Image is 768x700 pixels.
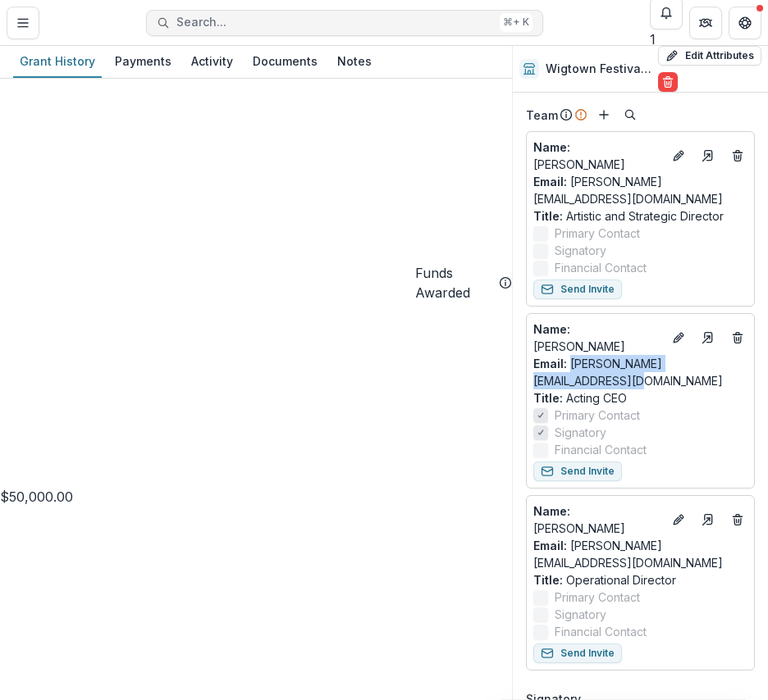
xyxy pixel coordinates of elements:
div: Activity [185,49,240,73]
span: Email: [533,175,567,189]
span: Title : [533,573,563,587]
span: Signatory [555,606,606,623]
button: Edit Attributes [658,46,761,66]
button: Edit [669,328,688,348]
div: Documents [246,49,324,73]
div: Grant History [13,49,102,73]
span: Signatory [555,424,606,441]
button: Edit [669,510,688,530]
button: Send Invite [533,461,622,481]
span: Financial Contact [555,259,647,276]
p: Artistic and Strategic Director [533,207,747,225]
span: Title : [533,391,563,405]
a: Name: [PERSON_NAME] [533,320,662,355]
a: Go to contact [695,325,721,351]
span: Email: [533,539,567,552]
button: Send Invite [533,643,622,663]
a: Name: [PERSON_NAME] [533,139,662,173]
span: Name : [533,504,570,518]
span: Search... [176,16,493,30]
a: Go to contact [695,143,721,169]
a: Activity [185,46,240,78]
span: Primary Contact [555,407,640,424]
button: Deletes [728,146,747,166]
button: Delete [658,72,678,92]
button: Search [620,105,640,125]
button: Deletes [728,328,747,348]
span: Primary Contact [555,225,640,242]
button: Toggle Menu [7,7,39,39]
a: Documents [246,46,324,78]
span: Financial Contact [555,623,647,640]
button: Partners [689,7,722,39]
h2: Funds Awarded [415,263,492,302]
a: Notes [331,46,378,78]
h2: Wigtown Festival Company [546,62,651,76]
button: Send Invite [533,280,622,299]
a: Email: [PERSON_NAME][EMAIL_ADDRESS][DOMAIN_NAME] [533,355,747,389]
button: Add [594,105,614,125]
a: Grant History [13,46,102,78]
button: Search... [146,10,543,36]
span: Primary Contact [555,589,640,606]
span: Signatory [555,242,606,259]
span: Name : [533,140,570,154]
a: Email: [PERSON_NAME][EMAIL_ADDRESS][DOMAIN_NAME] [533,173,747,207]
button: Get Help [729,7,761,39]
div: 1 [650,30,683,49]
button: Edit [669,146,688,166]
p: Operational Director [533,571,747,589]
p: Acting CEO [533,389,747,407]
a: Name: [PERSON_NAME] [533,502,662,537]
span: Title : [533,209,563,223]
button: Deletes [728,510,747,530]
p: [PERSON_NAME] [533,320,662,355]
p: Team [526,107,558,124]
p: [PERSON_NAME] [533,502,662,537]
a: Email: [PERSON_NAME][EMAIL_ADDRESS][DOMAIN_NAME] [533,537,747,571]
span: Name : [533,322,570,336]
div: ⌘ + K [500,13,533,31]
span: Email: [533,357,567,370]
a: Go to contact [695,507,721,533]
span: Financial Contact [555,441,647,458]
a: Payments [108,46,178,78]
div: Payments [108,49,178,73]
div: Notes [331,49,378,73]
p: [PERSON_NAME] [533,139,662,173]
